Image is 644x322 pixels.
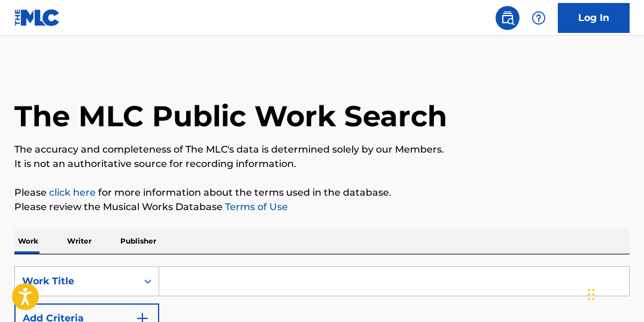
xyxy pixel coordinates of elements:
a: Terms of Use [223,201,288,212]
h1: The MLC Public Work Search [14,98,447,134]
p: Please for more information about the terms used in the database. [14,186,630,200]
img: MLC Logo [14,9,60,26]
p: Publisher [117,229,160,254]
p: It is not an authoritative source for recording information. [14,157,630,171]
div: Help [527,6,551,30]
a: Log In [558,3,630,33]
div: Drag [588,277,595,312]
p: Writer [63,229,95,254]
iframe: Chat Widget [584,265,644,322]
p: Please review the Musical Works Database [14,200,630,214]
p: The accuracy and completeness of The MLC's data is determined solely by our Members. [14,142,630,157]
p: Work [14,229,42,254]
img: search [500,11,515,25]
div: Work Title [22,274,130,288]
a: click here [49,187,96,198]
a: Public Search [496,6,520,30]
img: help [531,11,546,25]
